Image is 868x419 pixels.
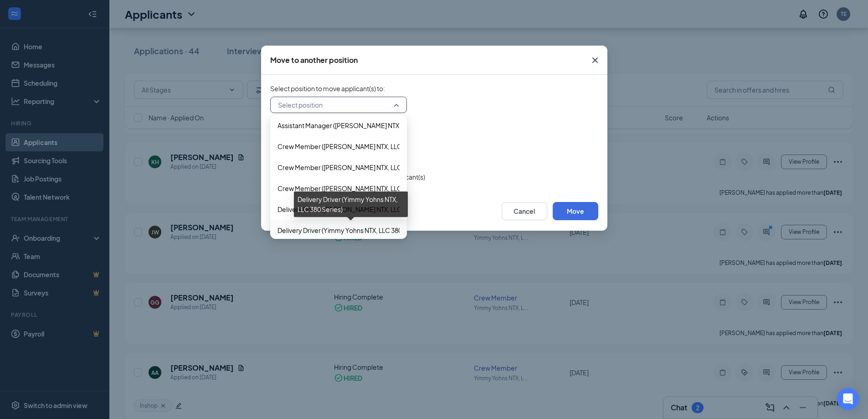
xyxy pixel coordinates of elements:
span: Crew Member ([PERSON_NAME] NTX, LLC 380 Series) [277,162,436,172]
svg: Cross [590,55,601,66]
span: Select position to move applicant(s) to : [270,84,598,93]
div: Open Intercom Messenger [837,388,859,410]
button: Move [553,202,598,220]
span: Crew Member ([PERSON_NAME] NTX, LLC [PERSON_NAME] Series) [277,183,477,193]
span: Delivery Driver ([PERSON_NAME] NTX, LLC) [277,204,404,214]
span: Assistant Manager ([PERSON_NAME] NTX, LLC [PERSON_NAME] Series) [277,120,488,130]
div: Delivery Driver (Yimmy Yohns NTX, LLC 380 Series) [294,191,408,217]
div: Move to another position [270,55,358,65]
span: Crew Member ([PERSON_NAME] NTX, LLC) [277,141,404,151]
button: Cancel [502,202,547,220]
button: Close [583,46,607,75]
span: Delivery Driver (Yimmy Yohns NTX, LLC 380 Series) [277,225,424,235]
span: Select stage to move applicant(s) to : [270,128,598,137]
